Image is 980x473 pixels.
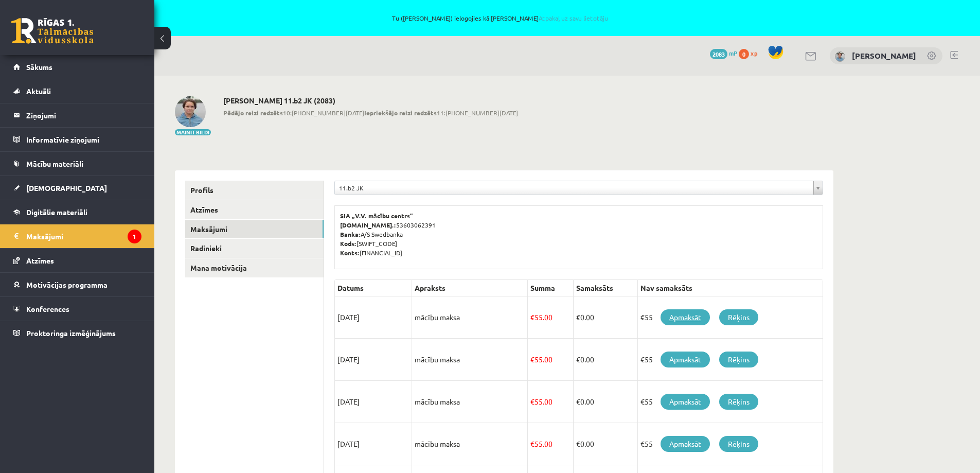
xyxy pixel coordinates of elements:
span: 2083 [710,49,727,59]
td: [DATE] [335,423,412,465]
a: Rīgas 1. Tālmācības vidusskola [11,18,94,44]
img: Darja Matvijenko [835,51,845,62]
a: Maksājumi1 [13,224,141,248]
td: [DATE] [335,381,412,423]
a: Maksājumi [185,220,324,239]
th: Nav samaksāts [637,280,823,296]
td: 0.00 [573,423,637,465]
span: € [576,355,580,364]
a: Sākums [13,55,141,79]
td: mācību maksa [412,381,528,423]
a: Rēķins [719,309,758,325]
h2: [PERSON_NAME] 11.b2 JK (2083) [223,96,518,105]
span: Digitālie materiāli [26,207,87,217]
span: € [530,397,534,406]
b: Banka: [340,230,361,238]
a: Radinieki [185,239,324,258]
a: Proktoringa izmēģinājums [13,321,141,345]
a: Mācību materiāli [13,152,141,176]
p: 53603062391 A/S Swedbanka [SWIFT_CODE] [FINANCIAL_ID] [340,211,817,257]
th: Samaksāts [573,280,637,296]
a: Ziņojumi [13,103,141,127]
td: €55 [637,381,823,423]
a: 0 xp [739,49,762,57]
a: Konferences [13,297,141,321]
a: Aktuāli [13,79,141,103]
a: Apmaksāt [661,309,710,325]
span: Proktoringa izmēģinājums [26,328,116,338]
a: Atpakaļ uz savu lietotāju [539,14,608,22]
a: Motivācijas programma [13,273,141,296]
td: 55.00 [528,381,574,423]
td: mācību maksa [412,423,528,465]
td: 55.00 [528,423,574,465]
a: 2083 mP [710,49,737,57]
a: Rēķins [719,352,758,367]
td: 55.00 [528,339,574,381]
span: 0 [739,49,749,59]
a: Profils [185,181,324,200]
td: mācību maksa [412,339,528,381]
span: € [576,312,580,322]
a: Apmaksāt [661,352,710,367]
span: [DEMOGRAPHIC_DATA] [26,183,107,192]
a: Atzīmes [13,249,141,272]
a: Informatīvie ziņojumi [13,128,141,151]
td: mācību maksa [412,296,528,339]
img: Darja Matvijenko [175,96,206,127]
a: Apmaksāt [661,394,710,410]
legend: Ziņojumi [26,103,141,127]
legend: Informatīvie ziņojumi [26,128,141,151]
span: € [576,439,580,448]
span: Mācību materiāli [26,159,83,168]
b: SIA „V.V. mācību centrs” [340,212,414,220]
span: xp [751,49,757,57]
span: Tu ([PERSON_NAME]) ielogojies kā [PERSON_NAME] [118,15,882,21]
td: [DATE] [335,339,412,381]
a: Rēķins [719,394,758,410]
th: Apraksts [412,280,528,296]
a: Apmaksāt [661,436,710,452]
span: € [576,397,580,406]
a: [DEMOGRAPHIC_DATA] [13,176,141,200]
td: €55 [637,296,823,339]
span: € [530,312,534,322]
span: 10:[PHONE_NUMBER][DATE] 11:[PHONE_NUMBER][DATE] [223,108,518,117]
span: Konferences [26,304,69,313]
td: €55 [637,423,823,465]
td: 55.00 [528,296,574,339]
td: 0.00 [573,339,637,381]
span: € [530,439,534,448]
td: 0.00 [573,381,637,423]
a: Mana motivācija [185,258,324,277]
a: Digitālie materiāli [13,200,141,224]
td: [DATE] [335,296,412,339]
span: Aktuāli [26,86,51,96]
span: Sākums [26,62,52,72]
button: Mainīt bildi [175,129,211,135]
legend: Maksājumi [26,224,141,248]
a: Atzīmes [185,200,324,219]
b: Iepriekšējo reizi redzēts [364,109,437,117]
a: Rēķins [719,436,758,452]
b: Kods: [340,239,357,248]
b: [DOMAIN_NAME].: [340,221,396,229]
span: 11.b2 JK [339,181,809,195]
th: Datums [335,280,412,296]
td: €55 [637,339,823,381]
b: Pēdējo reizi redzēts [223,109,283,117]
span: Atzīmes [26,256,54,265]
th: Summa [528,280,574,296]
span: Motivācijas programma [26,280,108,289]
span: € [530,355,534,364]
a: [PERSON_NAME] [852,50,916,61]
i: 1 [128,230,141,243]
a: 11.b2 JK [335,181,823,195]
b: Konts: [340,249,360,257]
span: mP [729,49,737,57]
td: 0.00 [573,296,637,339]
